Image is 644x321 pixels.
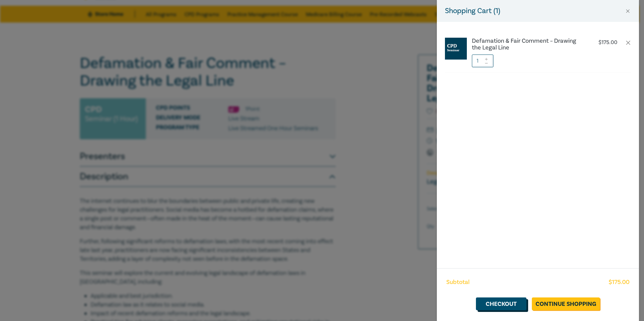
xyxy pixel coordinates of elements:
a: Defamation & Fair Comment – Drawing the Legal Line [472,38,584,51]
input: 1 [472,55,493,67]
a: Checkout [476,297,526,310]
p: $ 175.00 [599,39,617,46]
button: Close [625,8,631,14]
span: Subtotal [446,278,470,287]
span: $ 175.00 [609,278,630,287]
a: Continue Shopping [532,297,600,310]
img: CPD%20Seminar.jpg [445,38,467,60]
h5: Shopping Cart ( 1 ) [445,5,500,16]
